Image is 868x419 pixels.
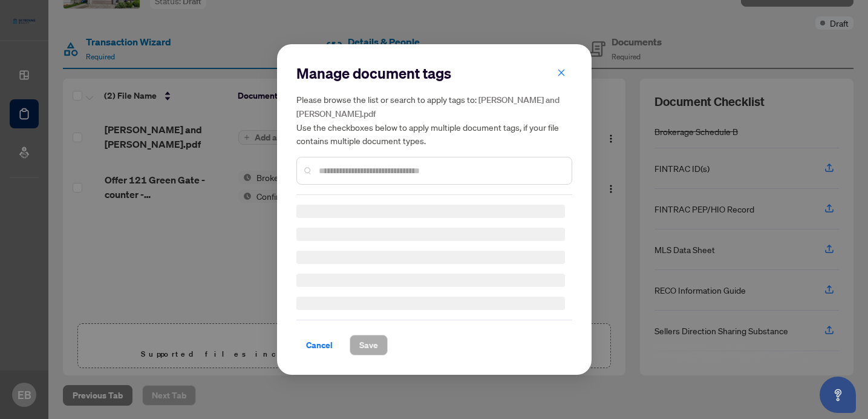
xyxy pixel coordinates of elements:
[306,335,333,355] span: Cancel
[296,94,560,119] span: [PERSON_NAME] and [PERSON_NAME].pdf
[296,335,342,355] button: Cancel
[557,68,566,77] span: close
[296,64,572,83] h2: Manage document tags
[820,377,856,413] button: Open asap
[296,93,572,147] h5: Please browse the list or search to apply tags to: Use the checkboxes below to apply multiple doc...
[350,335,388,355] button: Save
